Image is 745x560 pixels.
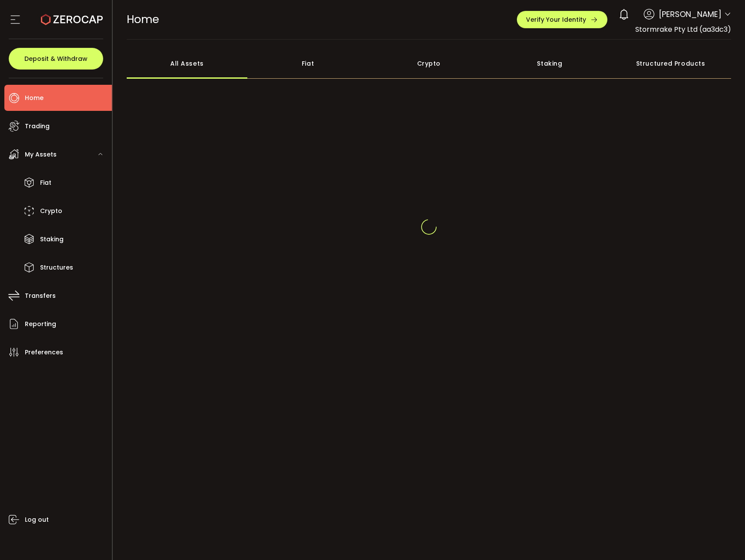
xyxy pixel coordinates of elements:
[40,233,64,246] span: Staking
[25,290,56,302] span: Transfers
[247,48,368,79] div: Fiat
[127,12,159,27] span: Home
[40,261,73,274] span: Structures
[25,92,44,104] span: Home
[24,56,88,62] span: Deposit & Withdraw
[25,513,49,526] span: Log out
[635,24,731,34] span: Stormrake Pty Ltd (aa3dc3)
[489,48,610,79] div: Staking
[659,8,721,20] span: [PERSON_NAME]
[517,11,607,28] button: Verify Your Identity
[40,205,62,217] span: Crypto
[25,318,56,330] span: Reporting
[526,17,586,23] span: Verify Your Identity
[368,48,489,79] div: Crypto
[25,148,57,161] span: My Assets
[25,120,50,133] span: Trading
[40,177,51,189] span: Fiat
[610,48,731,79] div: Structured Products
[25,346,63,359] span: Preferences
[127,48,248,79] div: All Assets
[9,48,103,70] button: Deposit & Withdraw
